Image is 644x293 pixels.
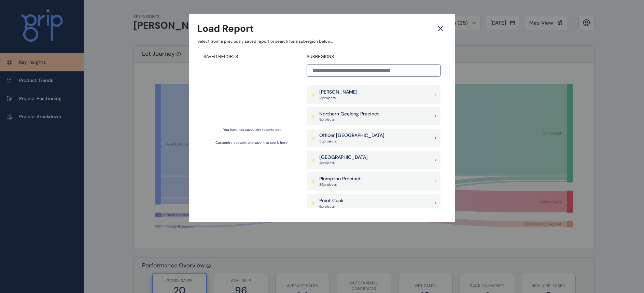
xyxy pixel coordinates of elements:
[319,182,361,187] p: 35 project s
[319,96,358,100] p: 13 project s
[319,111,379,117] p: Northern Geelong Precinct
[319,197,344,204] p: Point Cook
[319,154,368,161] p: [GEOGRAPHIC_DATA]
[319,117,379,122] p: 9 project s
[319,161,368,165] p: 4 project s
[223,127,281,132] p: You have not saved any reports yet
[319,132,384,139] p: Officer [GEOGRAPHIC_DATA]
[319,204,344,209] p: 6 project s
[319,89,358,96] p: [PERSON_NAME]
[307,54,440,60] h4: SUBREGIONS
[319,139,384,144] p: 35 project s
[319,176,361,182] p: Plumpton Precinct
[197,22,254,35] h3: Load Report
[197,39,447,44] p: Select from a previously saved report or search for a subregion below...
[204,54,300,60] h4: SAVED REPORTS
[215,140,289,145] p: Customize a report and save it to see it here!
